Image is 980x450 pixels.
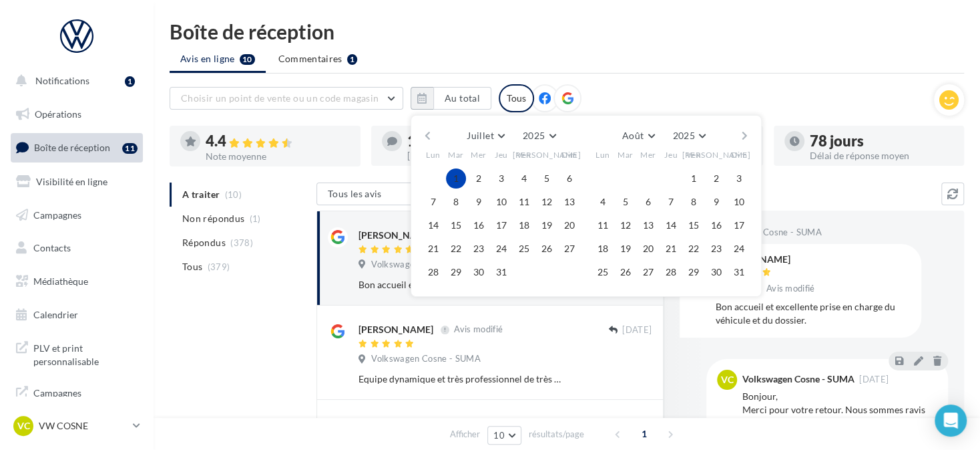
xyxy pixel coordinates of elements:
[8,267,146,296] a: Médiathèque
[206,152,350,161] div: Note moyenne
[684,262,704,282] button: 29
[622,130,644,141] span: Août
[514,192,534,212] button: 11
[616,192,636,212] button: 5
[593,239,613,259] button: 18
[499,84,534,112] div: Tous
[423,215,443,235] button: 14
[514,215,534,235] button: 18
[469,168,489,189] button: 2
[537,239,557,259] button: 26
[39,419,128,433] p: VW COSNE
[358,417,433,431] div: [PERSON_NAME]
[616,215,636,235] button: 12
[638,239,658,259] button: 20
[729,239,749,259] button: 24
[358,278,565,292] div: Bon accueil et excellente prise en charge du véhicule et du dossier.
[461,126,509,145] button: Juillet
[469,239,489,259] button: 23
[537,192,557,212] button: 12
[618,149,634,160] span: Mar
[712,227,821,239] span: Volkswagen Cosne - SUMA
[661,239,681,259] button: 21
[407,151,551,160] div: [PERSON_NAME] non répondus
[316,183,450,205] button: Tous les avis
[250,213,261,224] span: (1)
[810,151,954,160] div: Délai de réponse moyen
[411,87,491,110] button: Au total
[672,130,694,141] span: 2025
[469,192,489,212] button: 9
[35,108,81,120] span: Opérations
[616,239,636,259] button: 19
[684,215,704,235] button: 15
[34,142,110,153] span: Boîte de réception
[467,130,493,141] span: Juillet
[729,215,749,235] button: 17
[328,188,382,199] span: Tous les avis
[640,149,656,160] span: Mer
[935,405,967,437] div: Open Intercom Messenger
[454,324,503,335] span: Avis modifié
[729,192,749,212] button: 10
[8,201,146,229] a: Campagnes
[426,149,441,160] span: Lun
[491,262,511,282] button: 31
[706,262,726,282] button: 30
[634,423,655,445] span: 1
[731,149,747,160] span: Dim
[182,236,226,249] span: Répondus
[559,192,579,212] button: 13
[33,309,78,320] span: Calendrier
[559,215,579,235] button: 20
[810,134,954,148] div: 78 jours
[716,300,911,327] div: Bon accueil et excellente prise en charge du véhicule et du dossier.
[638,192,658,212] button: 6
[667,126,710,145] button: 2025
[491,239,511,259] button: 24
[182,260,202,273] span: Tous
[622,324,652,336] span: [DATE]
[446,168,466,189] button: 1
[358,323,433,336] div: [PERSON_NAME]
[11,413,143,439] a: VC VW COSNE
[358,229,433,242] div: [PERSON_NAME]
[8,133,146,162] a: Boîte de réception11
[423,239,443,259] button: 21
[706,192,726,212] button: 9
[495,149,508,160] span: Jeu
[638,215,658,235] button: 13
[742,374,854,384] div: Volkswagen Cosne - SUMA
[8,100,146,128] a: Opérations
[513,149,581,160] span: [PERSON_NAME]
[471,149,487,160] span: Mer
[561,149,577,160] span: Dim
[661,262,681,282] button: 28
[33,339,138,368] span: PLV et print personnalisable
[716,255,818,264] div: [PERSON_NAME]
[8,301,146,329] a: Calendrier
[125,76,135,87] div: 1
[170,87,403,110] button: Choisir un point de vente ou un code magasin
[181,92,379,104] span: Choisir un point de vente ou un code magasin
[8,67,140,95] button: Notifications 1
[17,419,30,433] span: VC
[684,168,704,189] button: 1
[514,239,534,259] button: 25
[514,168,534,189] button: 4
[33,242,71,253] span: Contacts
[433,87,491,110] button: Au total
[491,168,511,189] button: 3
[684,192,704,212] button: 8
[358,372,565,386] div: Equipe dynamique et très professionnel de très bons conseils. Je les remercie énormément.
[33,384,138,413] span: Campagnes DataOnDemand
[593,262,613,282] button: 25
[450,428,480,441] span: Afficher
[706,239,726,259] button: 23
[638,262,658,282] button: 27
[208,261,230,272] span: (379)
[523,130,545,141] span: 2025
[122,143,138,154] div: 11
[493,430,505,441] span: 10
[170,21,964,41] div: Boîte de réception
